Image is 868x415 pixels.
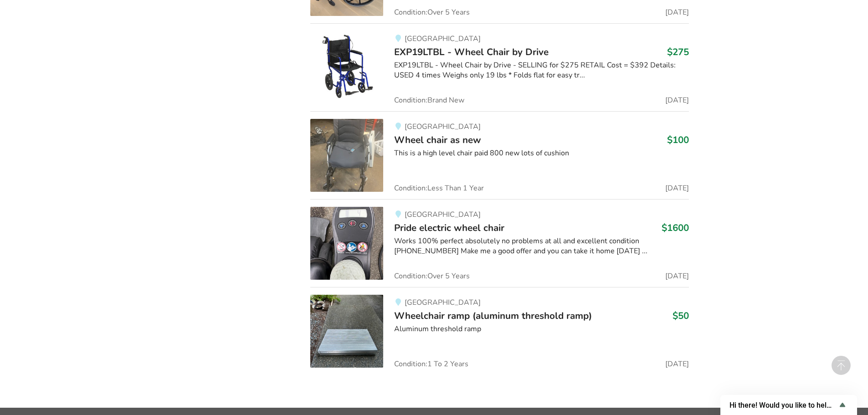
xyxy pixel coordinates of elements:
[665,360,689,368] span: [DATE]
[394,60,689,81] div: EXP19LTBL - Wheel Chair by Drive - SELLING for $275 RETAIL Cost = $392 Details: USED 4 times Weig...
[310,23,689,111] a: mobility-exp19ltbl - wheel chair by drive[GEOGRAPHIC_DATA]EXP19LTBL - Wheel Chair by Drive$275EXP...
[665,184,689,192] span: [DATE]
[310,31,383,104] img: mobility-exp19ltbl - wheel chair by drive
[729,400,848,410] button: Show survey - Hi there! Would you like to help us improve AssistList?
[665,9,689,16] span: [DATE]
[673,310,689,322] h3: $50
[310,199,689,287] a: mobility-pride electric wheel chair [GEOGRAPHIC_DATA]Pride electric wheel chair$1600Works 100% pe...
[310,111,689,199] a: mobility-wheel chair as new[GEOGRAPHIC_DATA]Wheel chair as new$100This is a high level chair paid...
[310,207,383,280] img: mobility-pride electric wheel chair
[405,122,481,132] span: [GEOGRAPHIC_DATA]
[667,134,689,146] h3: $100
[394,324,689,334] div: Aluminum threshold ramp
[310,119,383,192] img: mobility-wheel chair as new
[405,297,481,307] span: [GEOGRAPHIC_DATA]
[394,9,470,16] span: Condition: Over 5 Years
[394,236,689,257] div: Works 100% perfect absolutely no problems at all and excellent condition [PHONE_NUMBER] Make me a...
[310,287,689,368] a: mobility-wheelchair ramp (aluminum threshold ramp)[GEOGRAPHIC_DATA]Wheelchair ramp (aluminum thre...
[405,210,481,220] span: [GEOGRAPHIC_DATA]
[405,34,481,44] span: [GEOGRAPHIC_DATA]
[394,184,484,192] span: Condition: Less Than 1 Year
[394,97,464,104] span: Condition: Brand New
[394,272,470,280] span: Condition: Over 5 Years
[310,295,383,368] img: mobility-wheelchair ramp (aluminum threshold ramp)
[665,272,689,280] span: [DATE]
[665,97,689,104] span: [DATE]
[394,309,592,322] span: Wheelchair ramp (aluminum threshold ramp)
[394,133,481,146] span: Wheel chair as new
[394,148,689,159] div: This is a high level chair paid 800 new lots of cushion
[394,46,549,58] span: EXP19LTBL - Wheel Chair by Drive
[394,360,468,368] span: Condition: 1 To 2 Years
[729,401,837,410] span: Hi there! Would you like to help us improve AssistList?
[662,222,689,234] h3: $1600
[394,221,504,234] span: Pride electric wheel chair
[667,46,689,58] h3: $275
